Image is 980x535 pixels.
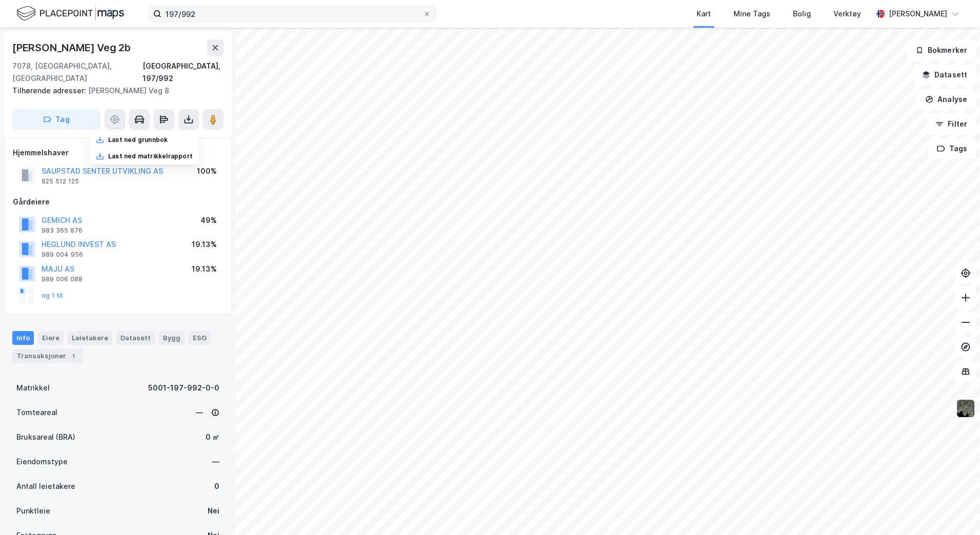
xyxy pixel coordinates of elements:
[200,214,217,227] div: 49%
[108,136,168,144] div: Last ned grunnbok
[12,60,142,85] div: 7078, [GEOGRAPHIC_DATA], [GEOGRAPHIC_DATA]
[68,351,78,361] div: 1
[12,39,133,56] div: [PERSON_NAME] Veg 2b
[12,109,100,130] button: Tag
[16,382,50,394] div: Matrikkel
[13,147,223,159] div: Hjemmelshaver
[889,8,947,20] div: [PERSON_NAME]
[927,114,976,134] button: Filter
[197,165,217,177] div: 100%
[212,456,219,468] div: —
[192,263,217,275] div: 19.13%
[16,5,124,23] img: logo.f888ab2527a4732fd821a326f86c7f29.svg
[916,89,976,110] button: Analyse
[16,505,50,517] div: Punktleie
[196,406,219,419] div: —
[928,138,976,159] button: Tags
[206,431,219,443] div: 0 ㎡
[161,6,423,22] input: Søk på adresse, matrikkel, gårdeiere, leietakere eller personer
[956,399,975,418] img: 9k=
[38,331,64,344] div: Eiere
[929,486,980,535] div: Kontrollprogram for chat
[913,65,976,85] button: Datasett
[16,456,68,468] div: Eiendomstype
[108,152,193,160] div: Last ned matrikkelrapport
[214,480,219,492] div: 0
[42,275,83,283] div: 989 006 088
[142,60,223,85] div: [GEOGRAPHIC_DATA], 197/992
[16,431,75,443] div: Bruksareal (BRA)
[12,86,88,95] span: Tilhørende adresser:
[16,480,75,492] div: Antall leietakere
[148,382,219,394] div: 5001-197-992-0-0
[189,331,211,344] div: ESG
[697,8,711,20] div: Kart
[42,251,83,259] div: 989 004 956
[42,177,79,186] div: 925 512 125
[12,331,34,344] div: Info
[16,406,57,419] div: Tomteareal
[793,8,811,20] div: Bolig
[12,349,83,363] div: Transaksjoner
[208,505,219,517] div: Nei
[192,238,217,251] div: 19.13%
[159,331,185,344] div: Bygg
[733,8,770,20] div: Mine Tags
[12,85,215,97] div: [PERSON_NAME] Veg 8
[68,331,112,344] div: Leietakere
[833,8,861,20] div: Verktøy
[42,227,83,235] div: 983 365 876
[116,331,155,344] div: Datasett
[929,486,980,535] iframe: Chat Widget
[907,40,976,60] button: Bokmerker
[13,196,223,208] div: Gårdeiere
